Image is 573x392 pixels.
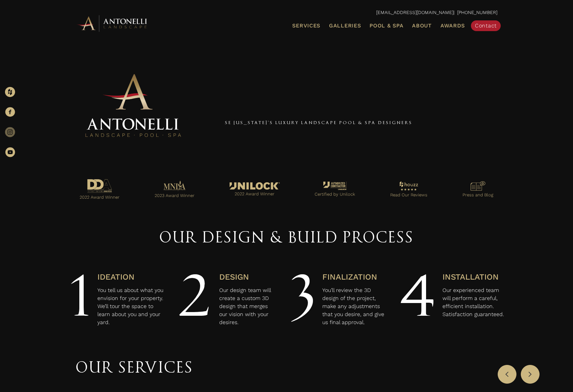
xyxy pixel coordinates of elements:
a: Services [290,21,323,30]
a: Go to https://antonellilandscape.com/press-media/ [452,180,504,201]
span: Pool & Spa [370,22,403,29]
p: You tell us about what you envision for your property. We’ll tour the space to learn about you an... [97,286,167,326]
span: Design [219,272,249,282]
a: About [409,21,434,30]
img: Houzz [5,87,15,97]
a: [EMAIL_ADDRESS][DOMAIN_NAME] [376,10,454,15]
a: Go to https://antonellilandscape.com/unilock-authorized-contractor/ [304,180,366,200]
a: Galleries [326,21,363,30]
span: 4 [399,262,436,330]
span: Galleries [329,22,361,29]
a: Contact [471,20,501,31]
p: You’ll review the 3D design of the project, make any adjustments that you desire, and give us fin... [322,286,387,326]
img: Antonelli Stacked Logo [83,71,183,140]
a: Go to https://antonellilandscape.com/pool-and-spa/executive-sweet/ [69,177,131,203]
span: Ideation [97,272,135,282]
a: Go to https://antonellilandscape.com/pool-and-spa/dont-stop-believing/ [144,179,206,202]
a: SE [US_STATE]'s Luxury Landscape Pool & Spa Designers [225,120,412,125]
span: Services [292,23,320,28]
span: Our Services [76,358,193,376]
span: Awards [440,22,465,29]
span: 2 [179,262,211,330]
span: 1 [69,262,92,330]
a: Go to https://www.houzz.com/professionals/landscape-architects-and-landscape-designers/antonelli-... [380,180,438,201]
span: About [412,23,432,28]
img: Antonelli Horizontal Logo [76,14,149,32]
span: Contact [475,22,497,29]
p: Our experienced team will perform a careful, efficient installation. Satisfaction guaranteed. [442,286,504,318]
a: Awards [438,21,468,30]
span: Our Design & Build Process [159,228,414,246]
span: Installation [442,272,499,282]
span: 3 [289,262,317,330]
a: Go to https://antonellilandscape.com/featured-projects/the-white-house/ [219,181,291,200]
a: Pool & Spa [367,21,406,30]
p: | [PHONE_NUMBER] [76,8,497,17]
p: Our design team will create a custom 3D design that merges our vision with your desires. [219,286,277,326]
span: Finalization [322,272,377,282]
